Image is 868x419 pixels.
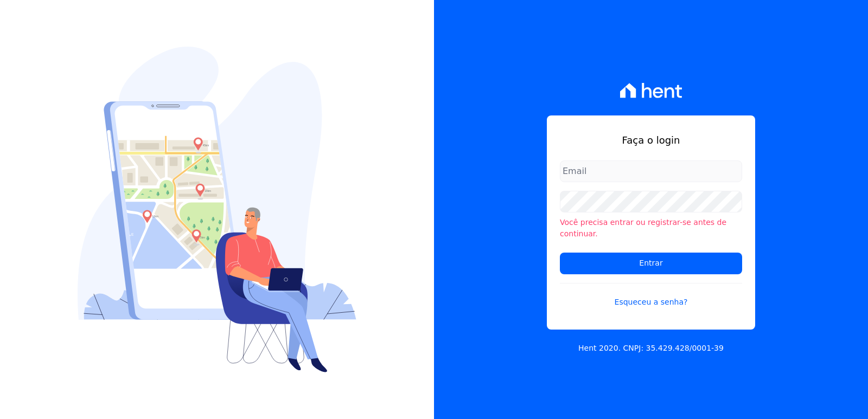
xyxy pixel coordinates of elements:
[560,217,742,240] li: Você precisa entrar ou registrar-se antes de continuar.
[78,47,356,372] img: Login
[578,343,724,354] p: Hent 2020. CNPJ: 35.429.428/0001-39
[560,283,742,308] a: Esqueceu a senha?
[560,160,742,182] input: Email
[560,133,742,147] h1: Faça o login
[560,253,742,274] input: Entrar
